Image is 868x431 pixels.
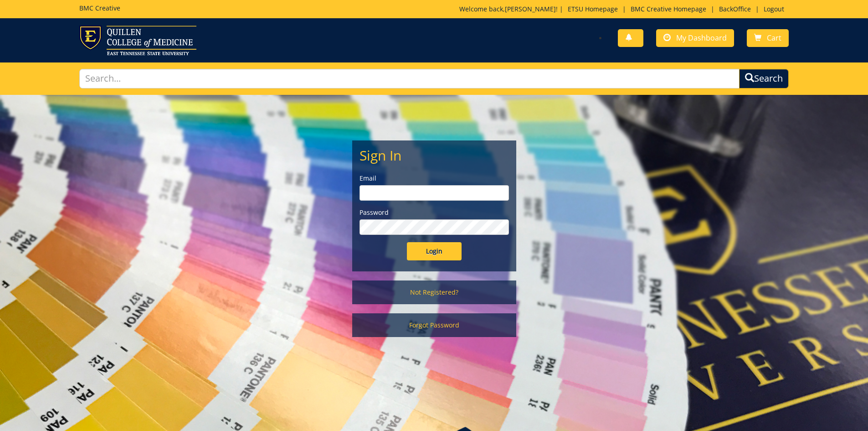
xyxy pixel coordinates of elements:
[563,5,622,13] a: ETSU Homepage
[360,174,509,183] label: Email
[714,5,755,13] a: BackOffice
[360,208,509,217] label: Password
[767,33,781,43] span: Cart
[352,313,516,337] a: Forgot Password
[360,148,509,163] h2: Sign In
[759,5,789,13] a: Logout
[79,69,740,88] input: Search...
[407,242,462,260] input: Login
[676,33,727,43] span: My Dashboard
[79,5,120,11] h5: BMC Creative
[747,29,789,47] a: Cart
[352,280,516,304] a: Not Registered?
[739,69,789,88] button: Search
[459,5,789,14] p: Welcome back, ! | | | |
[656,29,734,47] a: My Dashboard
[79,26,196,55] img: ETSU logo
[505,5,556,13] a: [PERSON_NAME]
[626,5,711,13] a: BMC Creative Homepage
